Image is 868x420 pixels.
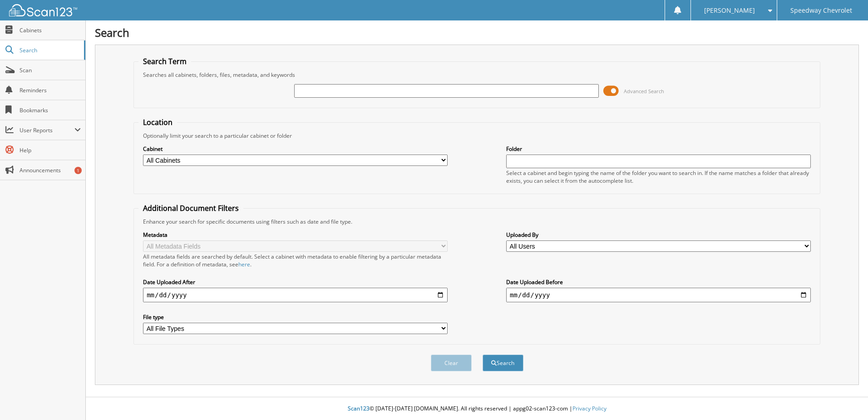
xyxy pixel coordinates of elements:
span: Reminders [20,86,81,94]
label: Folder [506,145,811,153]
div: Searches all cabinets, folders, files, metadata, and keywords [138,71,815,79]
legend: Location [138,117,177,127]
button: Search [483,355,523,371]
label: File type [143,313,448,321]
a: Privacy Policy [572,405,607,412]
button: Clear [431,355,472,371]
div: Select a cabinet and begin typing the name of the folder you want to search in. If the name match... [506,169,811,185]
label: Metadata [143,231,448,239]
span: Cabinets [20,26,81,34]
div: All metadata fields are searched by default. Select a cabinet with metadata to enable filtering b... [143,253,448,268]
div: © [DATE]-[DATE] [DOMAIN_NAME]. All rights reserved | appg02-scan123-com | [86,398,868,420]
span: Bookmarks [20,106,81,114]
input: end [506,288,811,302]
input: start [143,288,448,302]
span: Help [20,146,81,154]
span: Search [20,46,79,54]
h1: Search [95,25,859,40]
span: Speedway Chevrolet [790,8,852,13]
img: scan123-logo-white.svg [9,4,77,16]
span: Scan [20,66,81,74]
legend: Additional Document Filters [138,203,243,213]
label: Date Uploaded After [143,278,448,286]
span: Announcements [20,166,81,174]
span: User Reports [20,126,74,134]
legend: Search Term [138,56,191,66]
label: Date Uploaded Before [506,278,811,286]
a: here [238,260,250,268]
span: Scan123 [348,405,370,412]
div: 1 [74,167,82,174]
label: Cabinet [143,145,448,153]
span: Advanced Search [624,88,664,95]
label: Uploaded By [506,231,811,239]
div: Enhance your search for specific documents using filters such as date and file type. [138,218,815,225]
div: Optionally limit your search to a particular cabinet or folder [138,132,815,140]
span: [PERSON_NAME] [704,8,755,13]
